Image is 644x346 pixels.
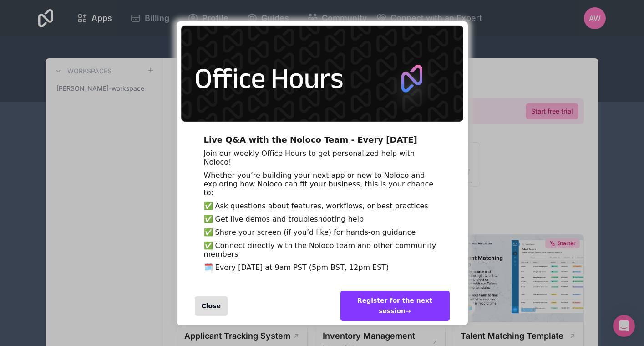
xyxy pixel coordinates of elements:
[204,201,428,210] span: ✅ Ask questions about features, workflows, or best practices
[181,25,463,121] img: 5446233340985343.png
[177,21,468,325] div: entering modal
[340,291,450,321] div: Register for the next session →
[204,149,415,166] span: Join our weekly Office Hours to get personalized help with Noloco!
[204,263,389,272] span: 🗓️ Every [DATE] at 9am PST (5pm BST, 12pm EST)
[177,133,468,287] div: Live Q&A with the Noloco Team - Every Wednesday Join our weekly Office Hours to get personalized ...
[204,228,416,237] span: ✅ Share your screen (if you’d like) for hands-on guidance
[195,296,228,316] div: Close
[204,171,434,197] span: Whether you’re building your next app or new to Noloco and exploring how Noloco can fit your busi...
[204,135,417,145] span: Live Q&A with the Noloco Team - Every [DATE]
[204,215,364,223] span: ✅ Get live demos and troubleshooting help
[204,241,436,258] span: ✅ Connect directly with the Noloco team and other community members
